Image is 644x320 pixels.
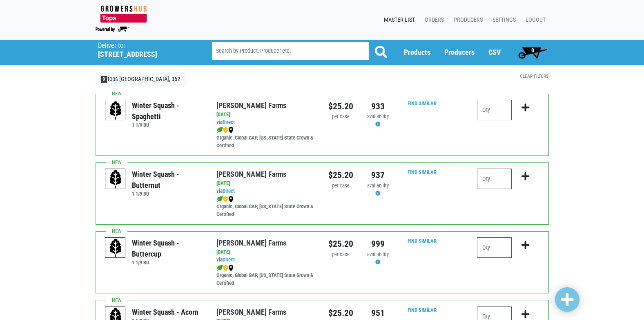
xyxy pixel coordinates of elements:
input: Qty [477,169,512,189]
a: Find Similar [408,100,437,106]
a: Logout [519,12,549,28]
a: Producers [444,48,475,56]
div: Organic, Global GAP, [US_STATE] State Grown & Certified [216,264,316,287]
a: XTops [GEOGRAPHIC_DATA], 362 [96,72,186,87]
a: [PERSON_NAME] Farms [216,308,286,316]
img: leaf-e5c59151409436ccce96b2ca1b28e03c.png [216,196,223,203]
div: Winter Squash - Acorn [132,306,198,318]
a: Master List [377,12,418,28]
div: via [216,119,316,126]
div: Winter Squash - Spaghetti [132,100,204,122]
a: Settings [486,12,519,28]
a: Find Similar [408,307,437,313]
div: per case [328,251,353,259]
div: $25.20 [328,100,353,113]
img: safety-e55c860ca8c00a9c171001a62a92dabd.png [223,265,228,271]
div: via [216,256,316,264]
h6: 1 1/9 BU [132,259,204,266]
input: Qty [477,100,512,120]
h6: 1 1/9 BU [132,122,204,128]
div: Organic, Global GAP, [US_STATE] State Grown & Certified [216,195,316,219]
img: map_marker-0e94453035b3232a4d21701695807de9.png [228,265,234,271]
div: Winter Squash - Buttercup [132,237,204,259]
a: Clear Filters [520,73,548,79]
h6: 1 1/9 BU [132,191,204,197]
img: 279edf242af8f9d49a69d9d2afa010fb.png [96,5,152,23]
div: 999 [365,237,390,250]
div: per case [328,182,353,190]
span: 0 [531,47,534,54]
img: safety-e55c860ca8c00a9c171001a62a92dabd.png [223,196,228,203]
div: $25.20 [328,306,353,320]
div: 933 [365,100,390,113]
img: safety-e55c860ca8c00a9c171001a62a92dabd.png [223,127,228,133]
a: Products [404,48,430,56]
div: 951 [365,306,390,320]
img: placeholder-variety-43d6402dacf2d531de610a020419775a.svg [105,169,126,189]
div: 937 [365,169,390,182]
span: availability [367,113,389,119]
a: Producers [447,12,486,28]
a: Direct [223,257,235,263]
a: [PERSON_NAME] Farms [216,239,286,247]
a: Direct [223,188,235,194]
img: Powered by Big Wheelbarrow [96,27,129,32]
div: $25.20 [328,237,353,250]
div: $25.20 [328,169,353,182]
span: Tops Nottingham, 362 (620 Nottingham Rd, Syracuse, NY 13210, USA) [98,40,197,59]
img: leaf-e5c59151409436ccce96b2ca1b28e03c.png [216,127,223,133]
a: [PERSON_NAME] Farms [216,170,286,178]
div: Winter Squash - Butternut [132,169,204,191]
a: Find Similar [408,169,437,175]
a: 0 [515,44,551,61]
img: map_marker-0e94453035b3232a4d21701695807de9.png [228,196,234,203]
img: leaf-e5c59151409436ccce96b2ca1b28e03c.png [216,265,223,271]
span: availability [367,251,389,257]
a: Find Similar [408,238,437,244]
input: Qty [477,237,512,258]
img: placeholder-variety-43d6402dacf2d531de610a020419775a.svg [105,238,126,258]
a: Direct [223,119,235,125]
div: via [216,187,316,195]
img: placeholder-variety-43d6402dacf2d531de610a020419775a.svg [105,100,126,121]
div: Organic, Global GAP, [US_STATE] State Grown & Certified [216,126,316,150]
a: CSV [488,48,501,56]
h5: [STREET_ADDRESS] [98,50,191,59]
div: per case [328,113,353,121]
div: [DATE] [216,180,316,187]
a: [PERSON_NAME] Farms [216,101,286,110]
div: [DATE] [216,111,316,119]
img: map_marker-0e94453035b3232a4d21701695807de9.png [228,127,234,133]
span: availability [367,183,389,189]
input: Search by Product, Producer etc. [212,42,369,60]
div: [DATE] [216,248,316,256]
span: X [101,76,107,83]
a: Orders [418,12,447,28]
p: Deliver to: [98,42,191,50]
